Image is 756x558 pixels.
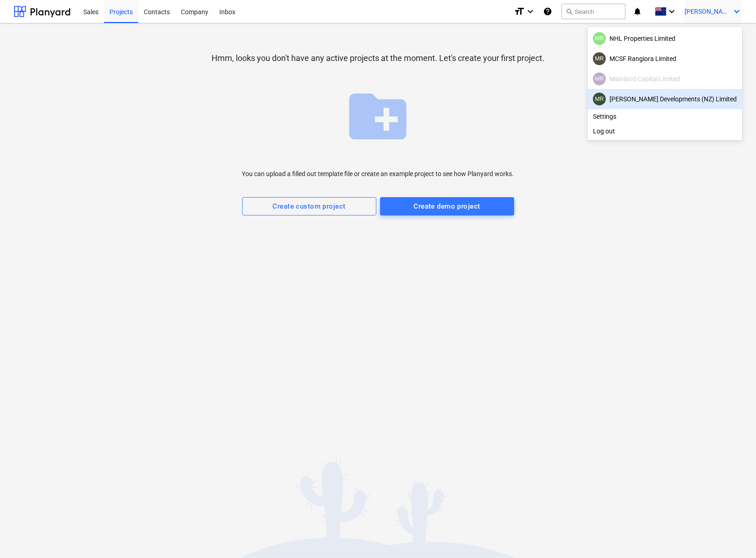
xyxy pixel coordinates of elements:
div: NHL Properties Limited [593,32,737,45]
div: Mike Rasmussen [593,72,606,85]
div: [PERSON_NAME] Developments (NZ) Limited [593,93,737,105]
div: Log out [587,124,742,138]
span: MR [595,76,604,82]
span: MR [595,35,604,42]
div: Mike Rasmussen [593,93,606,105]
div: Mike Rasmussen [593,32,606,45]
div: Settings [587,109,742,124]
div: Mainland Capital Limited [593,72,737,85]
div: MCSF Rangiora Limited [593,52,737,65]
div: Mike Rasmussen [593,52,606,65]
span: MR [595,55,604,62]
span: MR [595,96,604,102]
iframe: Chat Widget [710,514,756,558]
